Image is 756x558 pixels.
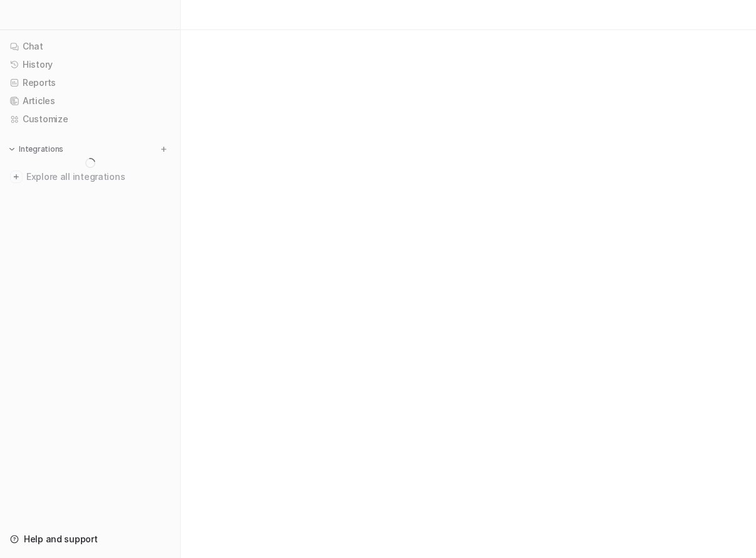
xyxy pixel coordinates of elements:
[5,143,67,155] button: Integrations
[159,145,168,154] img: menu_add.svg
[5,92,175,110] a: Articles
[5,56,175,73] a: History
[26,167,170,187] span: Explore all integrations
[5,530,175,548] a: Help and support
[19,144,63,154] p: Integrations
[5,168,175,186] a: Explore all integrations
[5,38,175,55] a: Chat
[8,145,16,154] img: expand menu
[10,171,23,183] img: explore all integrations
[5,74,175,92] a: Reports
[5,110,175,128] a: Customize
